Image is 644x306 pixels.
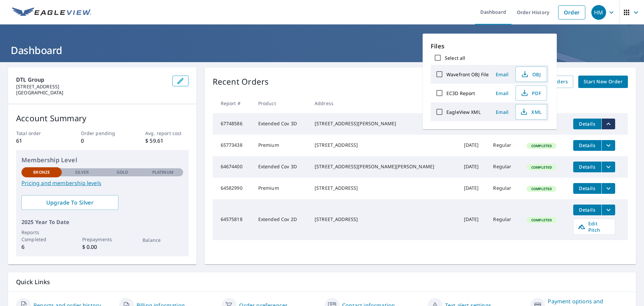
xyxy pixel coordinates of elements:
p: Bronze [33,169,50,175]
span: Completed [527,186,556,191]
p: Quick Links [16,278,628,286]
div: HM [591,5,606,20]
a: Edit Pitch [573,219,615,235]
td: Regular [488,156,521,178]
div: [STREET_ADDRESS] [315,216,453,223]
span: Completed [527,165,556,170]
button: filesDropdownBtn-64582990 [601,183,615,194]
p: Gold [117,169,128,175]
span: OBJ [520,70,541,78]
p: Total order [16,130,59,137]
a: Upgrade To Silver [21,195,118,210]
td: Premium [253,178,309,199]
label: Select all [445,55,465,61]
span: Email [494,90,510,96]
p: Platinum [152,169,173,175]
span: Email [494,109,510,115]
button: PDF [516,85,547,101]
a: Start New Order [578,76,628,88]
td: 64582990 [213,178,253,199]
h1: Dashboard [8,43,636,57]
p: 2025 Year To Date [21,218,183,226]
p: [STREET_ADDRESS] [16,84,167,90]
td: Regular [488,135,521,156]
td: 64674400 [213,156,253,178]
button: filesDropdownBtn-67748586 [601,119,615,129]
span: XML [520,108,541,116]
td: [DATE] [459,156,488,178]
span: Email [494,71,510,78]
button: Email [491,88,513,98]
button: filesDropdownBtn-65773438 [601,140,615,151]
button: XML [516,104,547,120]
button: Email [491,69,513,80]
span: Details [577,142,597,148]
label: EC3D Report [446,90,475,96]
p: $ 59.61 [145,137,188,145]
th: Product [253,93,309,113]
button: detailsBtn-65773438 [573,140,601,151]
span: Completed [527,218,556,222]
button: detailsBtn-67748586 [573,119,601,129]
td: Premium [253,135,309,156]
th: Address [309,93,459,113]
span: Edit Pitch [578,220,611,233]
a: Order [558,5,585,19]
p: Recent Orders [213,76,269,88]
td: Extended Cov 3D [253,113,309,135]
span: Start New Order [584,78,623,86]
span: Details [577,185,597,191]
button: filesDropdownBtn-64674400 [601,162,615,172]
p: Membership Level [21,156,183,165]
p: Silver [75,169,89,175]
td: [DATE] [459,178,488,199]
td: 65773438 [213,135,253,156]
div: [STREET_ADDRESS][PERSON_NAME] [315,120,453,127]
div: [STREET_ADDRESS][PERSON_NAME][PERSON_NAME] [315,163,453,170]
img: EV Logo [12,7,91,17]
p: 6 [21,243,62,251]
td: Regular [488,178,521,199]
button: OBJ [516,67,547,82]
td: Regular [488,199,521,240]
button: detailsBtn-64575818 [573,205,601,215]
span: Details [577,121,597,127]
span: PDF [520,89,541,97]
p: Balance [143,236,183,244]
a: Pricing and membership levels [21,179,183,187]
button: detailsBtn-64582990 [573,183,601,194]
td: Extended Cov 3D [253,156,309,178]
p: Avg. report cost [145,130,188,137]
p: $ 0.00 [82,243,122,251]
span: Upgrade To Silver [27,199,113,206]
td: 64575818 [213,199,253,240]
p: Reports Completed [21,229,62,243]
p: [GEOGRAPHIC_DATA] [16,90,167,96]
label: Wavefront OBJ File [446,71,489,78]
td: [DATE] [459,199,488,240]
label: EagleView XML [446,109,481,115]
span: Details [577,164,597,170]
button: detailsBtn-64674400 [573,162,601,172]
p: Prepayments [82,236,122,243]
th: Report # [213,93,253,113]
p: 61 [16,137,59,145]
p: 0 [81,137,124,145]
p: DTL Group [16,76,167,84]
span: Completed [527,143,556,148]
button: Email [491,107,513,117]
div: [STREET_ADDRESS] [315,185,453,191]
td: Extended Cov 2D [253,199,309,240]
p: Account Summary [16,112,189,124]
span: Details [577,207,597,213]
button: filesDropdownBtn-64575818 [601,205,615,215]
td: 67748586 [213,113,253,135]
td: [DATE] [459,135,488,156]
div: [STREET_ADDRESS] [315,142,453,148]
p: Files [431,42,549,51]
p: Order pending [81,130,124,137]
